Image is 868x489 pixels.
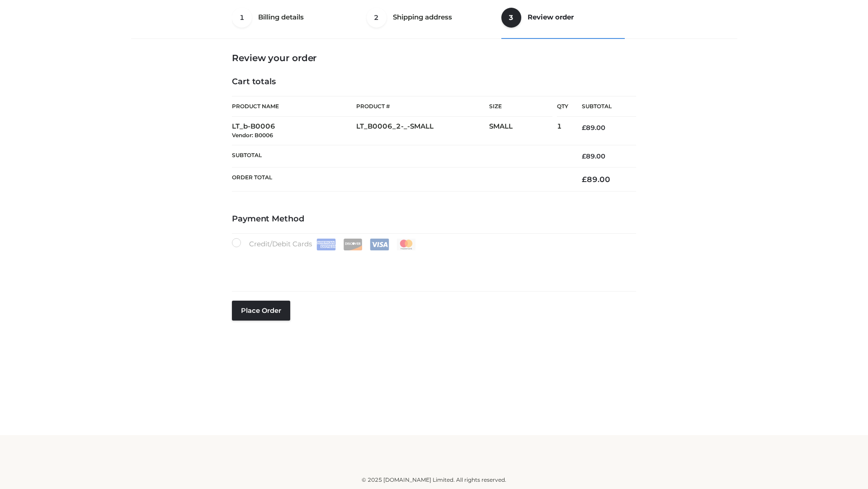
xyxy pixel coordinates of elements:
th: Qty [557,96,568,117]
td: LT_B0006_2-_-SMALL [356,117,489,145]
bdi: 89.00 [582,175,610,184]
h4: Cart totals [232,77,636,87]
img: Visa [370,239,389,250]
h3: Review your order [232,53,636,63]
span: £ [582,124,586,132]
bdi: 89.00 [582,124,605,132]
iframe: Secure payment input frame [230,249,634,282]
bdi: 89.00 [582,152,605,160]
td: LT_b-B0006 [232,117,356,145]
img: Discover [343,239,363,250]
td: SMALL [489,117,557,145]
td: 1 [557,117,568,145]
th: Subtotal [232,145,568,167]
img: Mastercard [396,239,416,250]
th: Product # [356,96,489,117]
span: £ [582,175,587,184]
button: Place order [232,301,290,321]
th: Product Name [232,96,356,117]
small: Vendor: B0006 [232,132,273,139]
img: Amex [316,239,336,250]
div: © 2025 [DOMAIN_NAME] Limited. All rights reserved. [134,475,734,484]
h4: Payment Method [232,214,636,224]
th: Subtotal [568,96,636,117]
th: Order Total [232,168,568,192]
th: Size [489,96,552,117]
span: £ [582,152,586,160]
label: Credit/Debit Cards [232,238,417,250]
